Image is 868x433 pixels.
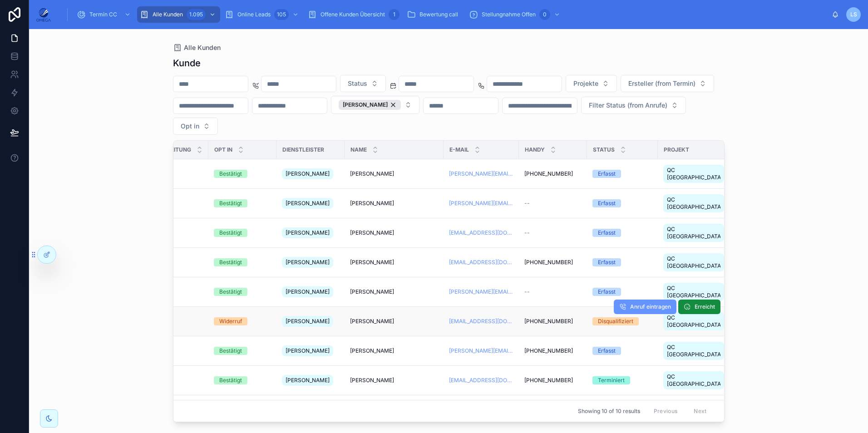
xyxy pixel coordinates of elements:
[153,11,183,18] span: Alle Kunden
[449,200,513,207] a: [PERSON_NAME][EMAIL_ADDRESS][PERSON_NAME][DOMAIN_NAME]
[524,347,573,354] span: [PHONE_NUMBER]
[350,200,394,207] span: [PERSON_NAME]
[850,11,857,18] span: LS
[524,318,582,325] a: [PHONE_NUMBER]
[449,318,513,325] a: [EMAIL_ADDRESS][DOMAIN_NAME]
[74,6,135,23] a: Termin CC
[219,347,242,355] div: Bestätigt
[592,229,652,237] a: Erfasst
[578,408,640,415] span: Showing 10 of 10 results
[525,146,545,153] span: Handy
[524,318,573,325] span: [PHONE_NUMBER]
[449,377,513,384] a: [EMAIL_ADDRESS][DOMAIN_NAME]
[667,196,720,211] span: QC [GEOGRAPHIC_DATA]
[219,376,242,384] div: Bestätigt
[667,285,720,299] span: QC [GEOGRAPHIC_DATA]
[187,9,206,20] div: 1.095
[343,101,388,108] span: [PERSON_NAME]
[89,11,117,18] span: Termin CC
[305,6,402,23] a: Offene Kunden Übersicht1
[350,377,438,384] a: [PERSON_NAME]
[350,288,394,295] span: [PERSON_NAME]
[449,146,469,153] span: E-Mail
[663,163,728,185] a: QC [GEOGRAPHIC_DATA]
[539,9,550,20] div: 0
[214,376,271,384] a: Bestätigt
[598,258,616,266] div: Erfasst
[219,288,242,296] div: Bestätigt
[678,300,720,314] button: Erreicht
[449,259,513,266] a: [EMAIL_ADDRESS][DOMAIN_NAME]
[282,344,339,358] a: [PERSON_NAME]
[237,11,271,18] span: Online Leads
[173,43,221,52] a: Alle Kunden
[339,100,401,110] button: Unselect 709
[282,285,339,299] a: [PERSON_NAME]
[573,79,598,88] span: Projekte
[286,347,330,354] span: [PERSON_NAME]
[663,340,728,362] a: QC [GEOGRAPHIC_DATA]
[286,170,330,177] span: [PERSON_NAME]
[274,9,289,20] div: 105
[350,318,438,325] a: [PERSON_NAME]
[350,146,367,153] span: Name
[449,170,513,177] a: [PERSON_NAME][EMAIL_ADDRESS][PERSON_NAME][DOMAIN_NAME]
[181,122,199,131] span: Opt in
[524,200,530,207] span: --
[331,96,419,114] button: Select Button
[663,222,728,244] a: QC [GEOGRAPHIC_DATA]
[449,288,513,295] a: [PERSON_NAME][EMAIL_ADDRESS][PERSON_NAME][DOMAIN_NAME]
[630,303,671,310] span: Anruf eintragen
[219,170,242,178] div: Bestätigt
[592,258,652,266] a: Erfasst
[219,199,242,207] div: Bestätigt
[184,43,221,52] span: Alle Kunden
[581,97,686,114] button: Select Button
[663,369,728,391] a: QC [GEOGRAPHIC_DATA]
[449,347,513,354] a: [PERSON_NAME][EMAIL_ADDRESS][DOMAIN_NAME]
[286,200,330,207] span: [PERSON_NAME]
[214,146,232,153] span: Opt In
[282,226,339,240] a: [PERSON_NAME]
[598,317,633,325] div: Disqualifiziert
[350,288,438,295] a: [PERSON_NAME]
[222,6,303,23] a: Online Leads105
[592,317,652,325] a: Disqualifiziert
[214,199,271,207] a: Bestätigt
[214,288,271,296] a: Bestätigt
[350,259,438,266] a: [PERSON_NAME]
[350,200,438,207] a: [PERSON_NAME]
[598,347,616,355] div: Erfasst
[524,229,530,236] span: --
[589,101,667,110] span: Filter Status (from Anrufe)
[286,288,330,295] span: [PERSON_NAME]
[524,170,573,177] span: [PHONE_NUMBER]
[214,317,271,325] a: Widerruf
[286,377,330,384] span: [PERSON_NAME]
[524,288,530,295] span: --
[598,199,616,207] div: Erfasst
[667,344,720,358] span: QC [GEOGRAPHIC_DATA]
[667,255,720,270] span: QC [GEOGRAPHIC_DATA]
[524,259,573,266] span: [PHONE_NUMBER]
[350,347,394,354] span: [PERSON_NAME]
[663,251,728,273] a: QC [GEOGRAPHIC_DATA]
[695,303,715,310] span: Erreicht
[598,170,616,178] div: Erfasst
[282,196,339,211] a: [PERSON_NAME]
[350,170,438,177] a: [PERSON_NAME]
[667,167,720,181] span: QC [GEOGRAPHIC_DATA]
[663,310,728,332] a: QC [GEOGRAPHIC_DATA]
[282,314,339,329] a: [PERSON_NAME]
[389,9,399,20] div: 1
[592,288,652,296] a: Erfasst
[524,259,582,266] a: [PHONE_NUMBER]
[350,229,394,236] span: [PERSON_NAME]
[282,255,339,270] a: [PERSON_NAME]
[286,318,330,325] span: [PERSON_NAME]
[566,75,617,92] button: Select Button
[449,229,513,236] a: [EMAIL_ADDRESS][DOMAIN_NAME]
[286,259,330,266] span: [PERSON_NAME]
